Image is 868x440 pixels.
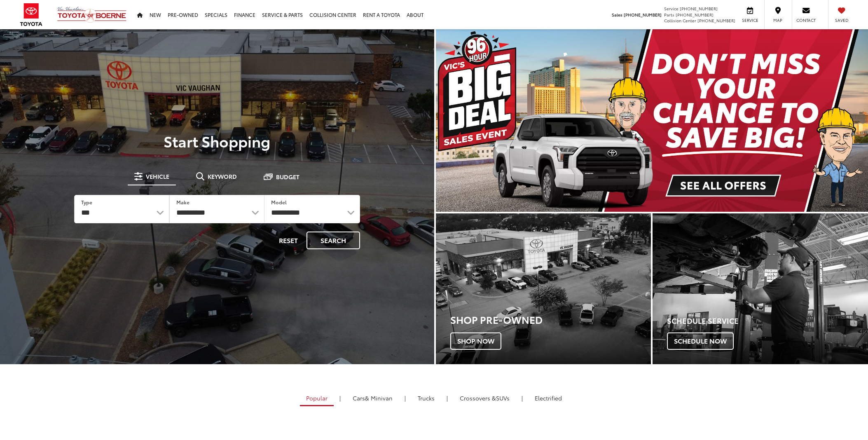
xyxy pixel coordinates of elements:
span: Sales [612,12,622,18]
span: Service [741,17,759,23]
li: | [402,394,408,402]
li: | [445,394,450,402]
span: Keyword [208,173,237,179]
a: Schedule Service Schedule Now [653,213,868,364]
span: Collision Center [664,17,696,23]
span: Map [769,17,787,23]
a: Shop Pre-Owned Shop Now [436,213,651,364]
label: Make [176,199,190,206]
h4: Schedule Service [667,317,868,325]
div: Toyota [436,213,651,364]
span: [PHONE_NUMBER] [697,17,735,23]
a: Cars [346,391,399,405]
li: | [337,394,343,402]
button: Search [306,232,360,249]
span: Schedule Now [667,332,734,350]
span: Budget [276,174,299,180]
span: [PHONE_NUMBER] [680,5,718,12]
a: Popular [300,391,334,406]
h3: Shop Pre-Owned [450,314,651,325]
img: Vic Vaughan Toyota of Boerne [57,6,127,23]
span: Parts [664,12,674,18]
label: Type [81,199,92,206]
span: Vehicle [146,173,169,179]
span: [PHONE_NUMBER] [624,12,662,18]
div: Toyota [653,213,868,364]
a: SUVs [454,391,516,405]
span: & Minivan [365,394,393,402]
a: Electrified [529,391,568,405]
span: Contact [796,17,816,23]
span: Saved [833,17,851,23]
p: Start Shopping [35,133,400,149]
span: Crossovers & [460,394,496,402]
label: Model [271,199,287,206]
span: Shop Now [450,332,501,350]
li: | [519,394,525,402]
span: [PHONE_NUMBER] [676,12,714,18]
a: Trucks [412,391,441,405]
button: Reset [272,232,305,249]
span: Service [664,5,678,12]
